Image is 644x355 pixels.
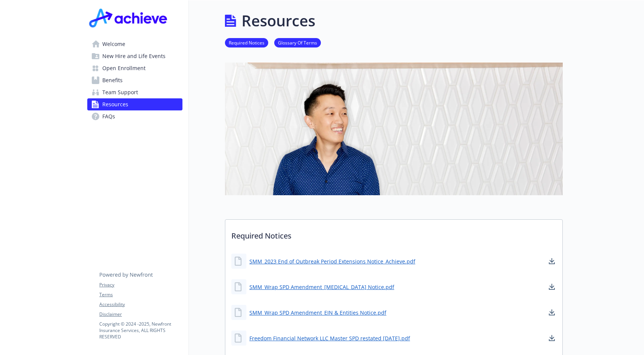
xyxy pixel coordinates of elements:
a: Resources [87,98,182,110]
p: Required Notices [225,220,562,248]
a: Freedom Financial Network LLC Master SPD restated [DATE].pdf [249,334,410,342]
a: SMM_Wrap SPD Amendment_EIN & Entities Notice.pdf [249,309,386,317]
a: download document [547,282,556,291]
a: Disclaimer [99,311,182,318]
a: download document [547,308,556,317]
a: download document [547,257,556,266]
span: Open Enrollment [102,62,146,74]
p: Copyright © 2024 - 2025 , Newfront Insurance Services, ALL RIGHTS RESERVED [99,321,182,340]
a: Required Notices [225,39,268,46]
a: Accessibility [99,301,182,308]
a: Terms [99,291,182,298]
span: Resources [102,98,128,110]
h1: Resources [241,9,315,32]
span: New Hire and Life Events [102,50,166,62]
a: Team Support [87,86,182,98]
a: download document [547,334,556,343]
span: Benefits [102,74,123,86]
img: resources page banner [225,63,563,195]
span: Team Support [102,86,138,98]
a: SMM_Wrap SPD Amendment_[MEDICAL_DATA] Notice.pdf [249,283,394,291]
a: FAQs [87,110,182,122]
a: Glossary Of Terms [274,39,321,46]
a: New Hire and Life Events [87,50,182,62]
a: Open Enrollment [87,62,182,74]
a: Privacy [99,282,182,288]
a: SMM_2023 End of Outbreak Period Extensions Notice_Achieve.pdf [249,257,415,265]
span: FAQs [102,110,115,122]
a: Welcome [87,38,182,50]
span: Welcome [102,38,125,50]
a: Benefits [87,74,182,86]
